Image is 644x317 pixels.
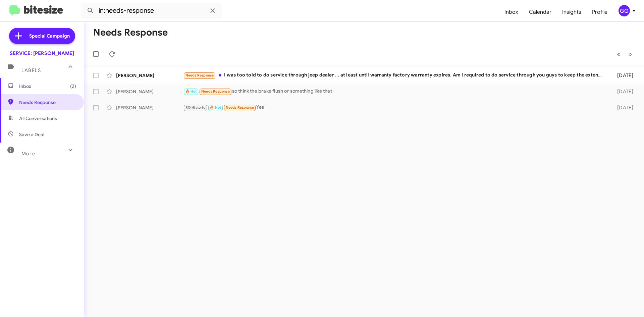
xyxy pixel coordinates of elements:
a: Profile [587,2,613,22]
a: Special Campaign [9,28,75,44]
span: Needs Response [201,89,230,94]
span: 🔥 Hot [185,89,197,94]
span: Inbox [19,83,76,90]
a: Inbox [499,2,524,22]
div: [DATE] [606,88,639,95]
div: [PERSON_NAME] [116,104,183,111]
span: (2) [70,83,76,90]
input: Search [81,3,222,19]
span: Special Campaign [29,33,70,39]
h1: Needs Response [93,27,168,38]
div: SERVICE: [PERSON_NAME] [10,50,74,57]
div: I was too told to do service through jeep dealer ... at least until warranty factory warranty exp... [183,71,606,79]
span: Save a Deal [19,131,44,138]
span: Needs Response [185,73,214,77]
div: GG [619,5,630,16]
span: Needs Response [19,99,76,106]
div: [DATE] [606,104,639,111]
div: [DATE] [606,72,639,79]
a: Insights [557,2,587,22]
span: » [628,50,632,58]
button: Next [624,47,636,61]
span: Labels [21,67,41,73]
div: [PERSON_NAME] [116,72,183,79]
span: RO Historic [185,105,205,110]
a: Calendar [524,2,557,22]
span: More [21,151,35,157]
button: GG [613,5,637,16]
span: 🔥 Hot [210,105,221,110]
div: Yes [183,104,606,111]
div: [PERSON_NAME] [116,88,183,95]
button: Previous [613,47,625,61]
span: « [617,50,621,58]
span: Needs Response [226,105,254,110]
nav: Page navigation example [613,47,636,61]
div: so think the brake flush or something like that [183,88,606,95]
span: All Conversations [19,115,57,122]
